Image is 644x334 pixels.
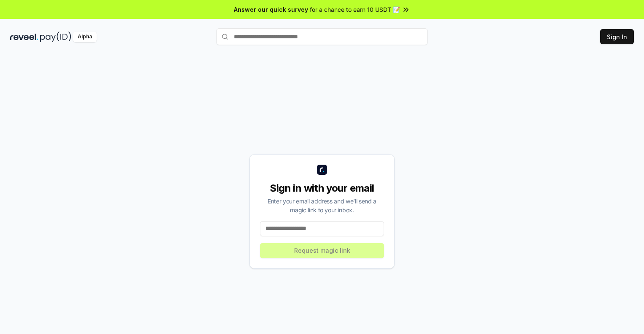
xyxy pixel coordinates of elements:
[40,32,71,42] img: pay_id
[234,5,308,14] span: Answer our quick survey
[10,32,38,42] img: reveel_dark
[310,5,400,14] span: for a chance to earn 10 USDT 📝
[73,32,97,42] div: Alpha
[260,197,384,214] div: Enter your email address and we’ll send a magic link to your inbox.
[260,182,384,195] div: Sign in with your email
[317,165,327,175] img: logo_small
[600,29,634,44] button: Sign In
